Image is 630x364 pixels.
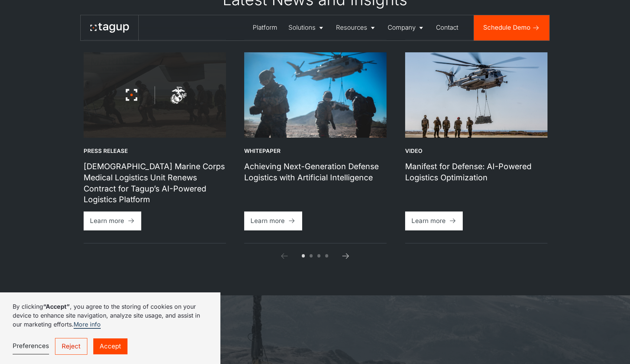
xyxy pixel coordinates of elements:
div: Open the article page [346,256,346,256]
h1: Manifest for Defense: AI-Powered Logistics Optimization [405,161,547,183]
div: Company [388,23,416,32]
div: Video [405,147,547,155]
a: Solutions [283,15,330,40]
div: 3 / 6 [400,35,552,248]
div: Press Release [84,147,226,155]
a: Learn more [244,211,302,230]
a: More info [74,321,101,329]
div: Whitepaper [244,147,387,155]
a: Accept [93,338,127,354]
span: Go to slide 3 [317,254,320,257]
span: Go to slide 1 [302,254,305,257]
span: Go to slide 2 [310,254,313,257]
a: Schedule Demo [474,15,549,40]
div: Learn more [411,216,446,226]
a: Company [382,15,430,40]
div: Solutions [288,23,316,32]
div: Contact [436,23,458,32]
strong: “Accept” [43,303,70,310]
a: Learn more [405,211,463,230]
p: By clicking , you agree to the storing of cookies on your device to enhance site navigation, anal... [13,302,208,329]
a: Platform [248,15,283,40]
div: Resources [336,23,367,32]
a: Contact [431,15,464,40]
h1: [DEMOGRAPHIC_DATA] Marine Corps Medical Logistics Unit Renews Contract for Tagup’s AI-Powered Log... [84,161,226,205]
a: Reject [55,338,87,354]
span: Go to slide 4 [325,254,328,257]
a: Resources [330,15,382,40]
h1: Achieving Next-Generation Defense Logistics with Artificial Intelligence [244,161,387,183]
a: Learn more [84,211,142,230]
div: Learn more [251,216,285,226]
div: Learn more [90,216,124,226]
div: 1 / 6 [79,35,231,248]
div: Schedule Demo [483,23,530,32]
a: Open the article page [338,248,353,263]
a: Preferences [13,338,49,354]
div: Platform [253,23,277,32]
a: Open the article page [277,248,292,263]
div: 2 / 6 [240,35,392,248]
